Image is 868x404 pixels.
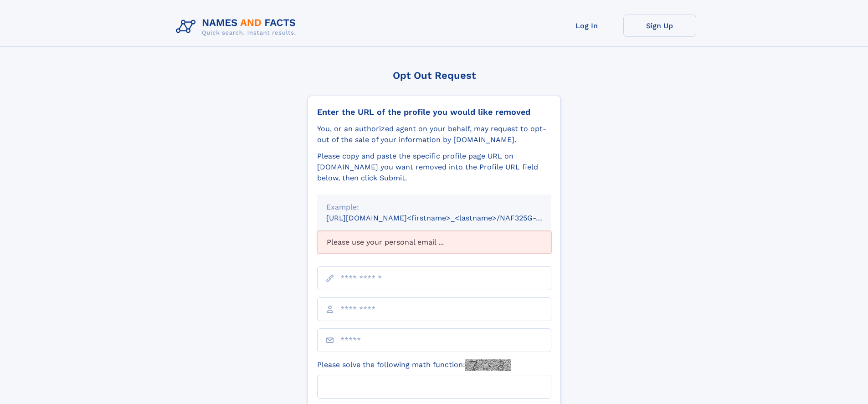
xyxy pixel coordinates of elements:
label: Please solve the following math function: [317,359,511,371]
div: You, or an authorized agent on your behalf, may request to opt-out of the sale of your informatio... [317,123,551,145]
div: Enter the URL of the profile you would like removed [317,107,551,117]
div: Opt Out Request [308,70,561,81]
img: Logo Names and Facts [172,15,303,39]
a: Sign Up [623,15,696,37]
a: Log In [550,15,623,37]
div: Example: [326,202,542,213]
div: Please copy and paste the specific profile page URL on [DOMAIN_NAME] you want removed into the Pr... [317,151,551,184]
small: [URL][DOMAIN_NAME]<firstname>_<lastname>/NAF325G-xxxxxxxx [326,214,569,222]
div: Please use your personal email ... [317,231,551,254]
